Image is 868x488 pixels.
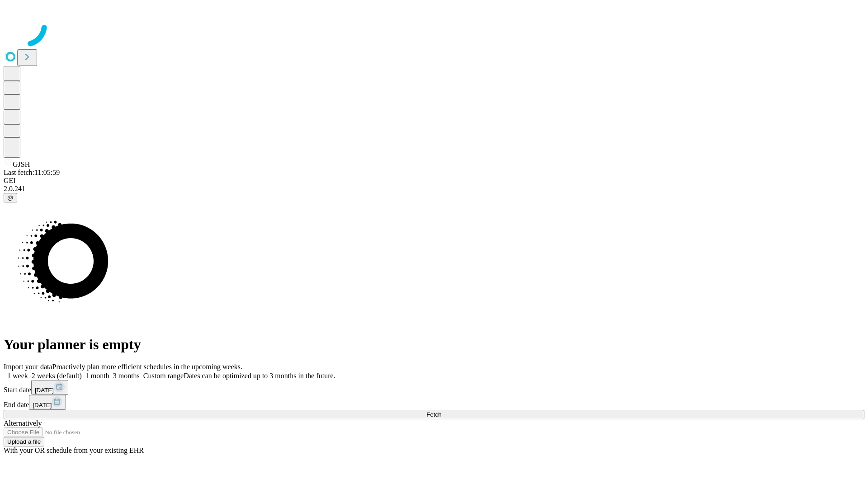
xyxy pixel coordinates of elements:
[4,437,44,446] button: Upload a file
[7,194,14,201] span: @
[4,419,42,427] span: Alternatively
[33,402,52,408] span: [DATE]
[7,372,28,380] span: 1 week
[4,169,60,176] span: Last fetch: 11:05:59
[85,372,109,380] span: 1 month
[113,372,140,380] span: 3 months
[4,336,864,353] h1: Your planner is empty
[4,395,864,410] div: End date
[426,411,441,418] span: Fetch
[4,410,864,419] button: Fetch
[35,387,54,394] span: [DATE]
[4,446,144,454] span: With your OR schedule from your existing EHR
[52,363,242,371] span: Proactively plan more efficient schedules in the upcoming weeks.
[13,160,30,168] span: GJSH
[4,193,17,202] button: @
[31,380,68,395] button: [DATE]
[184,372,335,380] span: Dates can be optimized up to 3 months in the future.
[29,395,66,410] button: [DATE]
[4,185,864,193] div: 2.0.241
[4,363,52,371] span: Import your data
[32,372,82,380] span: 2 weeks (default)
[143,372,184,380] span: Custom range
[4,380,864,395] div: Start date
[4,177,864,185] div: GEI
